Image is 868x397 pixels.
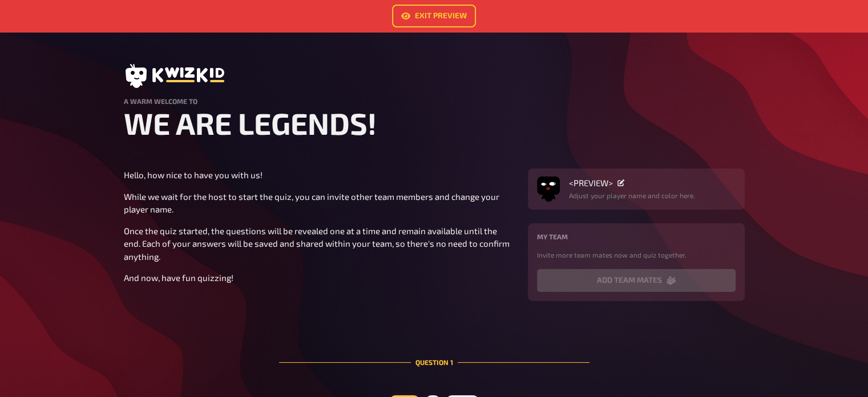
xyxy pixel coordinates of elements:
h4: My team [537,232,736,240]
p: Adjust your player name and color here. [569,190,695,200]
div: Question 1 [279,330,590,395]
button: Avatar [537,178,560,200]
h4: A warm welcome to [124,97,745,105]
p: While we wait for the host to start the quiz, you can invite other team members and change your p... [124,190,514,216]
h1: WE ARE LEGENDS! [124,105,745,141]
p: Hello, how nice to have you with us! [124,169,514,182]
p: Once the quiz started, the questions will be revealed one at a time and remain available until th... [124,224,514,263]
p: And now, have fun quizzing! [124,271,514,284]
p: Invite more team mates now and quiz together. [537,250,736,260]
a: Exit Preview [392,5,476,27]
button: add team mates [537,269,736,292]
img: Avatar [537,174,560,197]
span: <PREVIEW> [569,178,613,188]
